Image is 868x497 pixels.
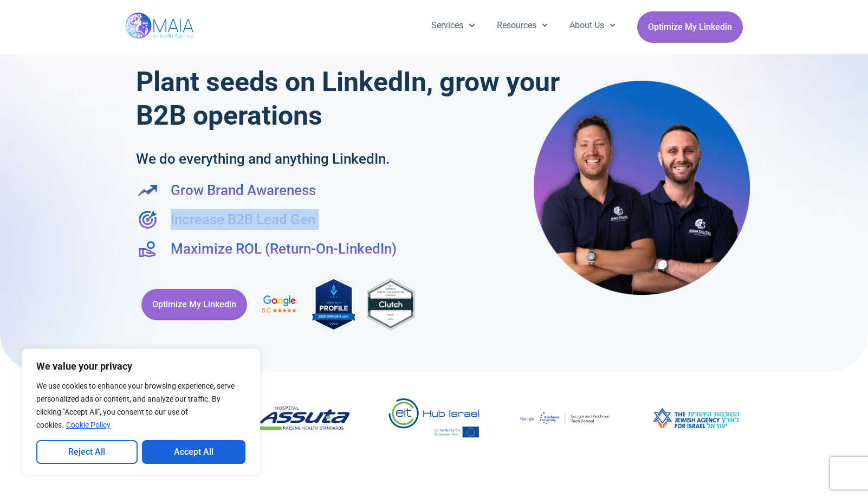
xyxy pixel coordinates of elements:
[168,180,316,201] span: Grow Brand Awareness
[420,11,485,40] a: Services
[559,11,626,40] a: About Us
[420,11,626,40] nav: Menu
[36,360,245,373] p: We value your privacy
[256,406,349,430] img: download (32)
[534,80,750,295] img: Maia Digital- Shay & Eli
[36,379,245,431] p: We use cookies to enhance your browsing experience, serve personalized ads or content, and analyz...
[648,17,732,37] span: Optimize My Linkedin
[519,408,612,432] div: 7 / 19
[142,440,246,464] button: Accept All
[66,420,111,430] a: Cookie Policy
[637,11,743,43] a: Optimize My Linkedin
[141,289,247,320] a: Optimize My Linkedin
[519,408,612,428] img: google-logo (1)
[312,275,355,333] img: MAIA Digital's rating on DesignRush, the industry-leading B2B Marketplace connecting brands with ...
[136,149,494,169] h2: We do everything and anything LinkedIn.
[486,11,559,40] a: Resources
[22,348,260,475] div: We value your privacy
[650,402,743,435] img: image003 (1)
[125,371,743,468] div: Image Carousel
[387,398,481,442] div: 6 / 19
[168,238,397,259] span: Maximize ROL (Return-On-LinkedIn)
[168,209,315,230] span: Increase B2B Lead Gen
[387,398,481,438] img: EIT-HUB-ISRAEL-LOGO-SUMMIT-1-1024x444 (1)
[256,406,349,434] div: 5 / 19
[136,65,565,132] h1: Plant seeds on LinkedIn, grow your B2B operations
[650,402,743,438] div: 8 / 19
[152,294,236,315] span: Optimize My Linkedin
[36,440,138,464] button: Reject All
